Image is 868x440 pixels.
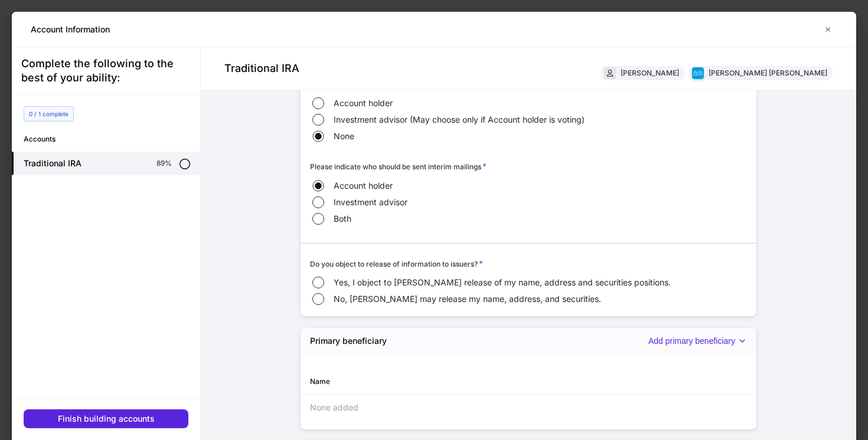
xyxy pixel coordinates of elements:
[334,114,585,126] span: Investment advisor (May choose only if Account holder is voting)
[334,97,393,109] span: Account holder
[24,106,74,122] div: 0 / 1 complete
[21,57,191,85] div: Complete the following to the best of your ability:
[621,67,679,78] div: [PERSON_NAME]
[310,258,483,270] h6: Do you object to release of information to issuers?
[334,213,351,225] span: Both
[58,413,155,425] div: Finish building accounts
[692,67,704,79] img: charles-schwab-BFYFdbvS.png
[310,160,487,172] h6: Please indicate who should be sent interim mailings
[24,133,200,145] h6: Accounts
[709,67,827,78] div: [PERSON_NAME] [PERSON_NAME]
[334,130,354,142] span: None
[334,277,671,288] span: Yes, I object to [PERSON_NAME] release of my name, address and securities positions.
[648,336,747,346] button: Add primary beneficiary
[156,159,172,168] p: 89%
[310,335,387,347] h5: Primary beneficiary
[334,293,601,305] span: No, [PERSON_NAME] may release my name, address, and securities.
[224,61,299,75] h4: Traditional IRA
[334,196,407,208] span: Investment advisor
[24,409,188,428] button: Finish building accounts
[12,152,200,175] a: Traditional IRA89%
[334,180,393,192] span: Account holder
[310,376,528,387] div: Name
[301,395,756,421] div: None added
[31,24,110,35] h5: Account Information
[24,157,81,169] h5: Traditional IRA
